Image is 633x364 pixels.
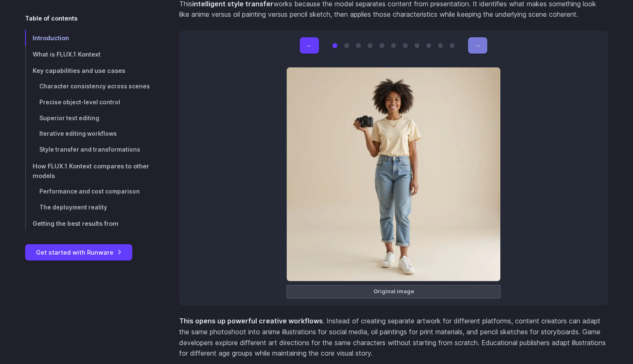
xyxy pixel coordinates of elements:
[25,244,132,261] a: Get started with Runware
[468,37,487,54] button: →
[39,188,140,195] span: Performance and cost comparison
[33,34,69,41] span: Introduction
[286,285,501,298] figcaption: Original image
[356,43,361,48] button: Go to 3 of 11
[414,43,419,48] button: Go to 8 of 11
[25,142,152,158] a: Style transfer and transformations
[25,13,77,23] span: Table of contents
[39,204,107,211] span: The deployment reality
[39,83,150,90] span: Character consistency across scenes
[25,200,152,216] a: The deployment reality
[39,130,117,137] span: Iterative editing workflows
[39,115,99,121] span: Superior text editing
[25,126,152,142] a: Iterative editing workflows
[368,43,373,48] button: Go to 4 of 11
[25,184,152,200] a: Performance and cost comparison
[33,67,125,74] span: Key capabilities and use cases
[39,146,140,153] span: Style transfer and transformations
[391,43,396,48] button: Go to 6 of 11
[25,95,152,111] a: Precise object-level control
[332,43,337,48] button: Go to 1 of 11
[25,46,152,62] a: What is FLUX.1 Kontext
[39,99,120,106] span: Precise object-level control
[25,158,152,184] a: How FLUX.1 Kontext compares to other models
[33,51,100,58] span: What is FLUX.1 Kontext
[25,111,152,126] a: Superior text editing
[179,317,323,325] strong: This opens up powerful creative workflows
[33,163,149,179] span: How FLUX.1 Kontext compares to other models
[286,67,501,281] img: Young woman with natural curly hair, wearing a pale yellow t-shirt and high-waisted jeans, holdin...
[25,30,152,46] a: Introduction
[33,220,118,237] span: Getting the best results from instruction-based editing
[379,43,384,48] button: Go to 5 of 11
[403,43,408,48] button: Go to 7 of 11
[426,43,431,48] button: Go to 9 of 11
[438,43,443,48] button: Go to 10 of 11
[25,216,152,242] a: Getting the best results from instruction-based editing
[344,43,349,48] button: Go to 2 of 11
[179,316,608,359] p: . Instead of creating separate artwork for different platforms, content creators can adapt the sa...
[25,79,152,95] a: Character consistency across scenes
[300,37,319,54] button: ←
[450,43,455,48] button: Go to 11 of 11
[25,62,152,79] a: Key capabilities and use cases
